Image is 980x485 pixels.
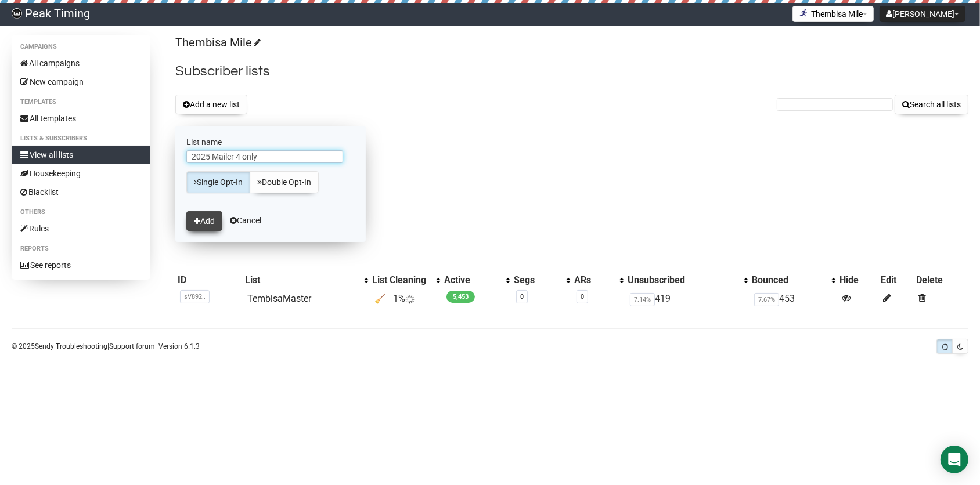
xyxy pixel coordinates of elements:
a: Support forum [109,342,155,350]
span: 7.67% [754,293,779,306]
img: fe6304f8dfb71b1e94859481f946d94f [12,8,22,19]
a: Rules [12,219,150,238]
th: ID: No sort applied, sorting is disabled [175,272,243,288]
div: Delete [916,274,966,286]
th: Hide: No sort applied, sorting is disabled [837,272,878,288]
a: All campaigns [12,54,150,73]
p: © 2025 | | | Version 6.1.3 [12,340,200,353]
div: Unsubscribed [628,274,738,286]
a: TembisaMaster [247,293,311,304]
a: Sendy [35,342,54,350]
button: Search all lists [895,95,968,114]
span: 5,453 [446,291,475,303]
a: Blacklist [12,183,150,201]
th: ARs: No sort applied, activate to apply an ascending sort [572,272,625,288]
li: Others [12,205,150,219]
button: [PERSON_NAME] [880,6,965,22]
div: Edit [881,274,911,286]
th: Delete: No sort applied, sorting is disabled [914,272,968,288]
a: See reports [12,256,150,274]
img: favicons [799,9,808,18]
div: Bounced [752,274,826,286]
a: 0 [520,293,524,301]
li: Campaigns [12,40,150,54]
div: Hide [840,274,876,286]
button: Thembisa Mile [792,6,874,22]
div: List [245,274,358,286]
div: ID [178,274,240,286]
a: 0 [581,293,584,301]
span: sV892.. [180,290,210,303]
th: Active: No sort applied, activate to apply an ascending sort [442,272,511,288]
div: Open Intercom Messenger [941,446,968,473]
li: Lists & subscribers [12,132,150,146]
span: 7.14% [630,293,655,306]
div: Segs [514,274,560,286]
h2: Subscriber lists [175,61,968,82]
a: All templates [12,109,150,128]
button: Add [186,211,222,231]
div: List Cleaning [372,274,430,286]
label: List name [186,137,355,147]
a: Double Opt-In [250,171,319,193]
a: Troubleshooting [56,342,107,350]
td: 🧹 1% [370,288,442,309]
a: Single Opt-In [186,171,250,193]
img: loader.gif [405,295,415,304]
input: The name of your new list [186,150,343,163]
a: Thembisa Mile [175,35,259,49]
th: Edit: No sort applied, sorting is disabled [878,272,914,288]
li: Templates [12,95,150,109]
a: View all lists [12,146,150,164]
div: Active [444,274,500,286]
button: Add a new list [175,95,247,114]
a: New campaign [12,73,150,91]
td: 419 [625,288,750,309]
a: Housekeeping [12,164,150,183]
th: Segs: No sort applied, activate to apply an ascending sort [511,272,572,288]
th: List: No sort applied, activate to apply an ascending sort [243,272,370,288]
th: List Cleaning: No sort applied, activate to apply an ascending sort [370,272,442,288]
th: Unsubscribed: No sort applied, activate to apply an ascending sort [625,272,750,288]
div: ARs [574,274,614,286]
td: 453 [750,288,837,309]
a: Cancel [230,216,261,225]
li: Reports [12,242,150,256]
th: Bounced: No sort applied, activate to apply an ascending sort [750,272,837,288]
